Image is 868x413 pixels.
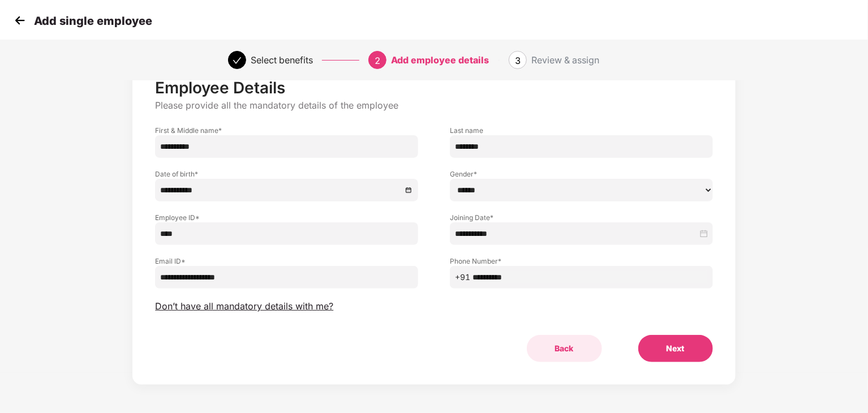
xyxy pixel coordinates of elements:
label: Last name [450,126,713,135]
label: Employee ID [155,213,418,222]
button: Next [638,335,713,362]
img: svg+xml;base64,PHN2ZyB4bWxucz0iaHR0cDovL3d3dy53My5vcmcvMjAwMC9zdmciIHdpZHRoPSIzMCIgaGVpZ2h0PSIzMC... [11,12,28,29]
label: Gender [450,169,713,179]
p: Add single employee [34,14,152,28]
div: Add employee details [391,51,489,69]
span: check [233,56,242,65]
span: +91 [455,271,470,283]
span: 3 [515,55,521,66]
label: Email ID [155,256,418,266]
button: Back [527,335,602,362]
span: 2 [375,55,380,66]
label: First & Middle name [155,126,418,135]
span: Don’t have all mandatory details with me? [155,300,333,312]
label: Date of birth [155,169,418,179]
label: Joining Date [450,213,713,222]
p: Please provide all the mandatory details of the employee [155,100,712,111]
label: Phone Number [450,256,713,266]
p: Employee Details [155,78,712,97]
div: Review & assign [531,51,599,69]
div: Select benefits [251,51,313,69]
